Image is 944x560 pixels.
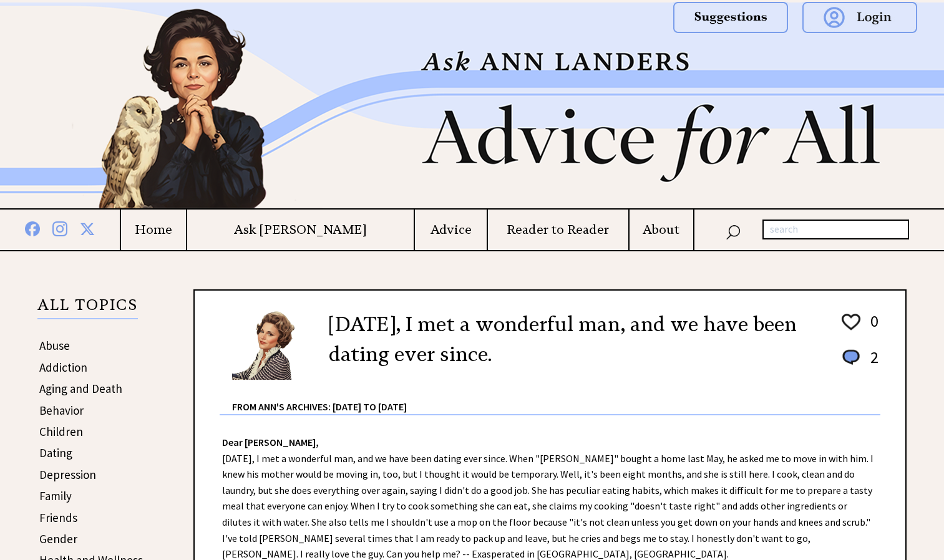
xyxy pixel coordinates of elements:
div: From Ann's Archives: [DATE] to [DATE] [232,381,880,414]
img: x%20blue.png [80,220,95,236]
img: right_new2.png [922,2,928,208]
input: search [762,220,909,239]
img: search_nav.png [726,222,741,240]
img: Ann6%20v2%20small.png [232,309,310,380]
img: facebook%20blue.png [25,219,40,236]
a: Ask [PERSON_NAME] [187,222,414,238]
img: heart_outline%201.png [840,311,862,333]
img: login.png [802,2,917,33]
h2: [DATE], I met a wonderful man, and we have been dating ever since. [329,309,821,369]
a: About [630,222,693,238]
a: Advice [415,222,486,238]
a: Reader to Reader [488,222,628,238]
img: instagram%20blue.png [52,219,67,236]
a: Dating [39,445,72,460]
a: Family [39,488,72,503]
td: 2 [864,347,879,380]
a: Aging and Death [39,381,122,396]
td: 0 [864,311,879,345]
strong: Dear [PERSON_NAME], [222,436,319,448]
a: Friends [39,510,77,525]
img: suggestions.png [673,2,788,33]
a: Addiction [39,360,87,375]
img: header2b_v1.png [23,2,922,208]
a: Home [121,222,186,238]
p: ALL TOPICS [37,298,138,319]
a: Abuse [39,338,70,353]
a: Children [39,424,83,439]
a: Depression [39,467,96,482]
img: message_round%201.png [840,347,862,367]
a: Behavior [39,403,84,418]
a: Gender [39,531,77,546]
